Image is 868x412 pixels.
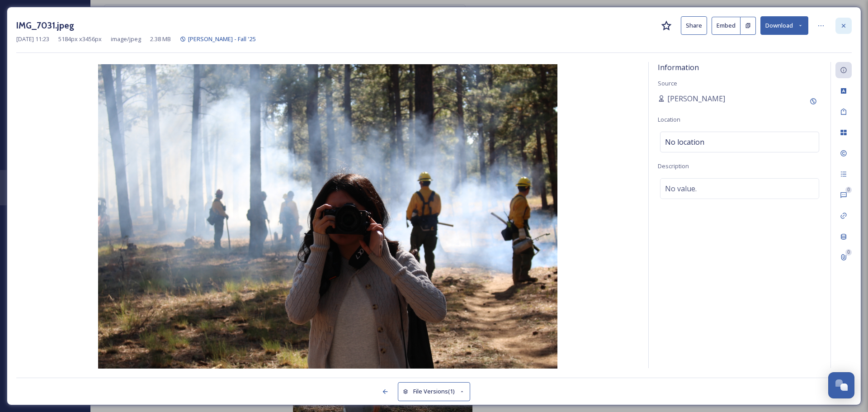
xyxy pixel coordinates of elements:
[658,79,677,87] span: Source
[398,382,470,401] button: File Versions(1)
[760,16,808,35] button: Download
[111,35,141,43] span: image/jpeg
[658,62,699,72] span: Information
[667,93,725,104] span: [PERSON_NAME]
[16,35,49,43] span: [DATE] 11:23
[150,35,171,43] span: 2.38 MB
[16,19,74,32] h3: IMG_7031.jpeg
[845,187,852,193] div: 0
[658,162,689,170] span: Description
[665,137,704,147] span: No location
[188,35,255,43] span: [PERSON_NAME] - Fall '25
[665,183,697,194] span: No value.
[16,64,639,370] img: IMG_7031.jpeg
[845,249,852,256] div: 0
[658,115,680,123] span: Location
[828,372,854,398] button: Open Chat
[58,35,102,43] span: 5184 px x 3456 px
[712,17,741,35] button: Embed
[681,16,707,35] button: Share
